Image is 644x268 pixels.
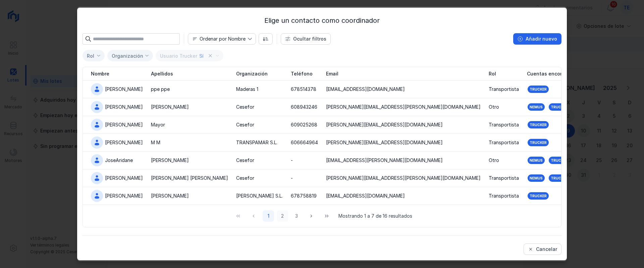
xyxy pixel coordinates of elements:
[326,70,338,77] span: Email
[151,175,228,181] div: [PERSON_NAME] [PERSON_NAME]
[263,210,274,222] button: Page 1
[112,53,143,59] div: Organización
[291,121,317,128] div: 609025268
[188,34,248,44] span: Nombre
[326,157,443,164] div: [EMAIL_ADDRESS][PERSON_NAME][DOMAIN_NAME]
[291,193,317,199] div: 678758819
[326,139,443,146] div: [PERSON_NAME][EMAIL_ADDRESS][DOMAIN_NAME]
[151,104,189,110] div: [PERSON_NAME]
[530,176,543,180] div: Nemus
[291,175,293,181] div: -
[489,139,519,146] div: Transportista
[151,157,189,164] div: [PERSON_NAME]
[91,70,109,77] span: Nombre
[151,193,189,199] div: [PERSON_NAME]
[105,175,143,181] div: [PERSON_NAME]
[236,121,254,128] div: Cesefor
[326,104,481,110] div: [PERSON_NAME][EMAIL_ADDRESS][PERSON_NAME][DOMAIN_NAME]
[326,86,405,93] div: [EMAIL_ADDRESS][DOMAIN_NAME]
[326,175,481,181] div: [PERSON_NAME][EMAIL_ADDRESS][PERSON_NAME][DOMAIN_NAME]
[530,194,547,198] div: Trucker
[236,70,268,77] span: Organización
[236,104,254,110] div: Cesefor
[236,157,254,164] div: Cesefor
[83,16,561,25] div: Elige un contacto como coordinador
[551,176,568,180] div: Trucker
[526,36,557,42] div: Añadir nuevo
[200,37,246,41] div: Ordenar por Nombre
[151,70,173,77] span: Apellidos
[551,158,568,163] div: Trucker
[105,104,143,110] div: [PERSON_NAME]
[236,193,283,199] div: [PERSON_NAME] S.L.
[83,50,96,61] span: Seleccionar
[281,33,331,45] button: Ocultar filtros
[305,210,318,222] button: Next Page
[524,244,561,255] button: Cancelar
[236,175,254,181] div: Cesefor
[151,139,160,146] div: M M
[291,70,313,77] span: Teléfono
[151,121,165,128] div: Mayor
[87,53,94,59] div: Rol
[489,121,519,128] div: Transportista
[236,139,277,146] div: TRANSPAMAR S.L.
[291,139,318,146] div: 606664964
[291,157,293,164] div: -
[489,157,499,164] div: Otro
[489,193,519,199] div: Transportista
[551,105,568,109] div: Trucker
[530,105,543,109] div: Nemus
[338,213,412,219] span: Mostrando 1 a 7 de 16 resultados
[320,210,333,222] button: Last Page
[291,104,317,110] div: 608943246
[530,140,547,145] div: Trucker
[326,193,405,199] div: [EMAIL_ADDRESS][DOMAIN_NAME]
[277,210,288,222] button: Page 2
[527,70,579,77] span: Cuentas encontradas
[536,246,557,253] div: Cancelar
[236,86,258,93] div: Maderas 1
[151,86,170,93] div: ppe ppe
[326,121,443,128] div: [PERSON_NAME][EMAIL_ADDRESS][DOMAIN_NAME]
[530,87,547,92] div: Trucker
[489,175,519,181] div: Transportista
[105,157,133,164] div: JoseAridane
[105,86,143,93] div: [PERSON_NAME]
[530,158,543,163] div: Nemus
[489,104,499,110] div: Otro
[489,70,496,77] span: Rol
[105,193,143,199] div: [PERSON_NAME]
[291,210,302,222] button: Page 3
[105,121,143,128] div: [PERSON_NAME]
[530,122,547,127] div: Trucker
[291,86,316,93] div: 678514378
[513,33,561,45] button: Añadir nuevo
[105,139,143,146] div: [PERSON_NAME]
[489,86,519,93] div: Transportista
[293,36,326,42] div: Ocultar filtros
